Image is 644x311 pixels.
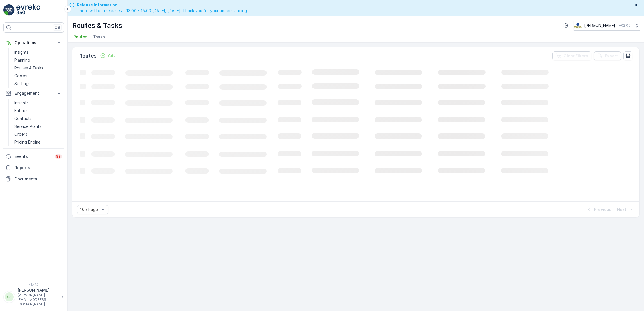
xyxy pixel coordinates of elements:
[12,56,64,64] a: Planning
[14,100,29,106] p: Insights
[14,81,30,87] p: Settings
[14,131,27,137] p: Orders
[15,176,62,182] p: Documents
[14,65,43,71] p: Routes & Tasks
[56,154,61,159] p: 99
[12,107,64,115] a: Entities
[5,292,14,301] div: SS
[574,21,640,31] button: [PERSON_NAME](+02:00)
[594,51,621,60] button: Export
[618,23,632,28] p: ( +02:00 )
[564,53,588,59] p: Clear Filters
[14,124,42,129] p: Service Points
[12,122,64,130] a: Service Points
[14,57,30,63] p: Planning
[14,108,28,113] p: Entities
[73,34,87,40] span: Routes
[12,80,64,88] a: Settings
[3,287,64,307] button: SS[PERSON_NAME][PERSON_NAME][EMAIL_ADDRESS][DOMAIN_NAME]
[586,206,612,213] button: Previous
[3,4,15,16] img: logo
[14,49,29,55] p: Insights
[3,151,64,162] a: Events99
[3,162,64,173] a: Reports
[12,99,64,107] a: Insights
[574,22,582,29] img: basis-logo_rgb2x.png
[15,154,52,159] p: Events
[72,21,122,30] p: Routes & Tasks
[584,23,615,28] p: [PERSON_NAME]
[14,73,29,79] p: Cockpit
[12,115,64,122] a: Contacts
[605,53,618,59] p: Export
[3,283,64,286] span: v 1.47.3
[17,287,59,293] p: [PERSON_NAME]
[93,34,105,40] span: Tasks
[79,52,97,60] p: Routes
[12,130,64,138] a: Orders
[12,72,64,80] a: Cockpit
[3,173,64,185] a: Documents
[3,37,64,48] button: Operations
[15,40,53,46] p: Operations
[12,48,64,56] a: Insights
[15,165,62,171] p: Reports
[77,2,248,8] span: Release Information
[16,4,40,16] img: logo_light-DOdMpM7g.png
[14,139,41,145] p: Pricing Engine
[15,90,53,96] p: Engagement
[3,88,64,99] button: Engagement
[17,293,59,307] p: [PERSON_NAME][EMAIL_ADDRESS][DOMAIN_NAME]
[12,64,64,72] a: Routes & Tasks
[594,207,611,212] p: Previous
[108,53,116,58] p: Add
[617,207,626,212] p: Next
[552,51,591,60] button: Clear Filters
[14,116,32,121] p: Contacts
[77,8,248,13] span: There will be a release at 13:00 - 15:00 [DATE], [DATE]. Thank you for your understanding.
[616,206,635,213] button: Next
[98,52,118,59] button: Add
[12,138,64,146] a: Pricing Engine
[55,25,60,30] p: ⌘B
